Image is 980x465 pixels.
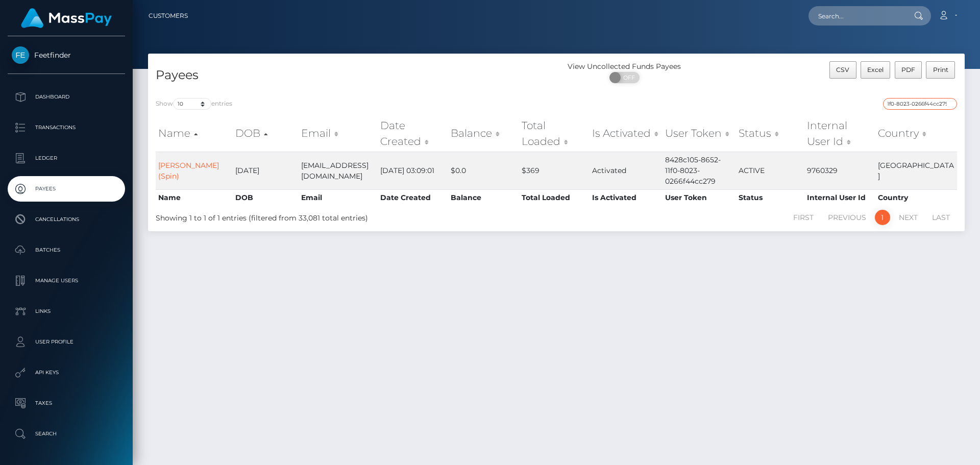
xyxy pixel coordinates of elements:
a: Customers [149,5,188,27]
th: Status [736,189,804,206]
label: Show entries [156,98,232,110]
a: 1 [875,210,890,225]
a: Links [8,299,125,324]
div: View Uncollected Funds Payees [556,61,693,72]
a: Search [8,421,125,447]
span: Excel [867,66,884,74]
p: Taxes [12,396,121,411]
input: Search... [808,6,904,26]
a: Manage Users [8,268,125,293]
td: Activated [590,152,663,189]
td: 9760329 [804,152,875,189]
a: [PERSON_NAME] (Spin) [158,161,219,181]
td: [DATE] 03:09:01 [378,152,449,189]
span: CSV [836,66,849,74]
a: Ledger [8,145,125,171]
button: Print [926,61,955,79]
img: MassPay Logo [21,8,112,28]
th: Is Activated: activate to sort column ascending [590,115,663,152]
a: Transactions [8,115,125,140]
th: DOB [233,189,299,206]
p: User Profile [12,334,121,350]
p: Dashboard [12,89,121,105]
td: 8428c105-8652-11f0-8023-0266f44cc279 [663,152,737,189]
th: Email [299,189,378,206]
th: Country [875,189,957,206]
th: DOB: activate to sort column descending [233,115,299,152]
th: Date Created: activate to sort column ascending [378,115,449,152]
th: Name [156,189,233,206]
th: Balance [448,189,519,206]
a: User Profile [8,329,125,355]
th: Total Loaded [519,189,590,206]
a: Batches [8,237,125,263]
th: Is Activated [590,189,663,206]
th: Email: activate to sort column ascending [299,115,378,152]
button: PDF [895,61,922,79]
td: $369 [519,152,590,189]
th: Total Loaded: activate to sort column ascending [519,115,590,152]
th: Internal User Id [804,189,875,206]
p: API Keys [12,365,121,380]
td: [DATE] [233,152,299,189]
td: ACTIVE [736,152,804,189]
h4: Payees [156,66,549,84]
th: User Token [663,189,737,206]
th: User Token: activate to sort column ascending [663,115,737,152]
p: Search [12,426,121,442]
p: Manage Users [12,273,121,288]
span: Print [933,66,948,74]
select: Showentries [173,98,211,110]
p: Batches [12,242,121,258]
img: Feetfinder [12,46,29,64]
th: Internal User Id: activate to sort column ascending [804,115,875,152]
th: Balance: activate to sort column ascending [448,115,519,152]
p: Links [12,304,121,319]
button: Excel [861,61,891,79]
input: Search transactions [883,98,957,110]
td: $0.0 [448,152,519,189]
a: Cancellations [8,207,125,232]
a: API Keys [8,360,125,385]
td: [GEOGRAPHIC_DATA] [875,152,957,189]
p: Transactions [12,120,121,135]
span: Feetfinder [8,51,125,60]
p: Ledger [12,151,121,166]
th: Name: activate to sort column ascending [156,115,233,152]
div: Showing 1 to 1 of 1 entries (filtered from 33,081 total entries) [156,209,481,224]
td: [EMAIL_ADDRESS][DOMAIN_NAME] [299,152,378,189]
span: OFF [615,72,641,83]
a: Taxes [8,390,125,416]
span: PDF [901,66,915,74]
th: Country: activate to sort column ascending [875,115,957,152]
p: Cancellations [12,212,121,227]
th: Status: activate to sort column ascending [736,115,804,152]
a: Dashboard [8,84,125,110]
th: Date Created [378,189,449,206]
p: Payees [12,181,121,197]
a: Payees [8,176,125,202]
button: CSV [829,61,856,79]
